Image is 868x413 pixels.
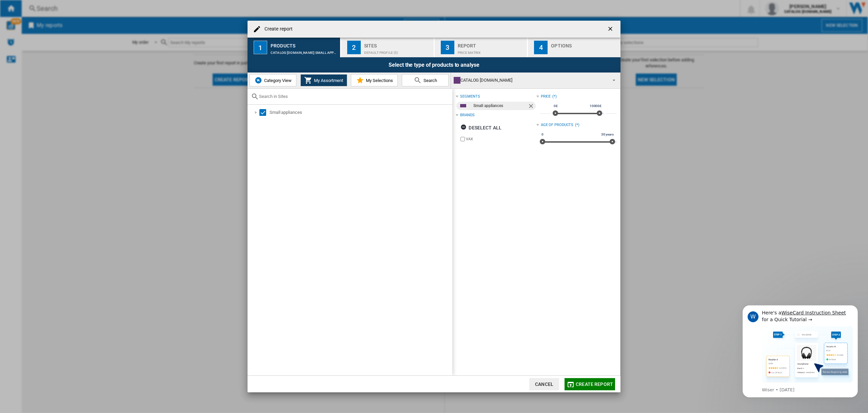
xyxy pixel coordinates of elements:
div: Age of products [541,122,574,128]
div: Price [541,94,551,99]
div: Options [551,40,618,47]
div: 3 [441,41,454,54]
span: My Assortment [312,78,343,83]
div: Small appliances [270,109,451,116]
button: 2 Sites Default profile (5) [341,38,434,57]
label: VAX [466,137,536,142]
div: Products [271,40,337,47]
div: Sites [364,40,431,47]
div: 1 [254,41,267,54]
button: Category View [250,74,296,86]
button: 4 Options [528,38,620,57]
button: 3 Report Price Matrix [435,38,528,57]
div: Small appliances [473,102,527,110]
input: Search in Sites [259,94,449,99]
div: Price Matrix [458,47,525,55]
button: Search [402,74,449,86]
div: Default profile (5) [364,47,431,55]
input: brand.name [460,137,465,141]
span: Search [422,78,437,83]
div: Deselect all [460,122,501,134]
div: Report [458,40,525,47]
span: 0 [540,132,545,137]
div: CATALOG [DOMAIN_NAME]:Small appliances [271,47,337,55]
button: My Assortment [300,74,347,86]
ng-md-icon: Remove [528,103,536,111]
md-checkbox: Select [259,109,270,116]
div: 4 [534,41,548,54]
button: Create report [565,378,615,390]
ng-md-icon: getI18NText('BUTTONS.CLOSE_DIALOG') [607,25,615,34]
button: 1 Products CATALOG [DOMAIN_NAME]:Small appliances [248,38,341,57]
span: 30 years [600,132,615,137]
span: My Selections [364,78,393,83]
div: CATALOG [DOMAIN_NAME] [454,76,607,85]
span: Create report [576,381,613,387]
div: Select the type of products to analyse [248,57,620,73]
img: wiser-icon-blue.png [254,76,262,84]
button: Deselect all [458,122,504,134]
span: 10000£ [589,103,603,109]
button: My Selections [351,74,398,86]
span: 0£ [553,103,559,109]
h4: Create report [261,26,293,33]
span: Category View [262,78,292,83]
div: 2 [347,41,361,54]
button: getI18NText('BUTTONS.CLOSE_DIALOG') [604,22,618,36]
div: segments [460,94,480,99]
button: Cancel [529,378,559,390]
div: Brands [460,112,474,118]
